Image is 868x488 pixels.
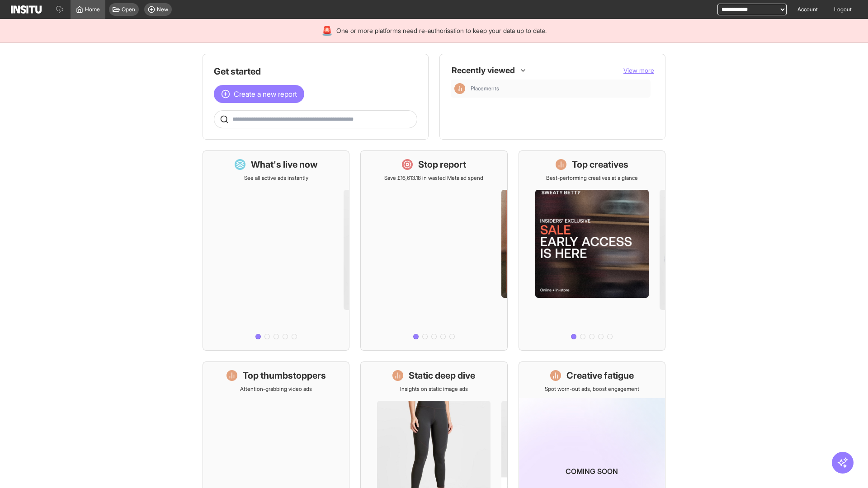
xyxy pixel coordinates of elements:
[244,174,308,182] p: See all active ads instantly
[384,174,483,182] p: Save £16,613.18 in wasted Meta ad spend
[214,65,417,78] h1: Get started
[471,85,647,92] span: Placements
[243,369,326,382] h1: Top thumbstoppers
[336,26,547,35] span: One or more platforms need re-authorisation to keep your data up to date.
[251,158,318,171] h1: What's live now
[546,174,638,182] p: Best-performing creatives at a glance
[321,24,333,37] div: 🚨
[454,83,465,94] div: Insights
[360,150,507,351] a: Stop reportSave £16,613.18 in wasted Meta ad spend
[122,6,135,13] span: Open
[418,158,466,171] h1: Stop report
[623,66,654,74] span: View more
[400,385,468,393] p: Insights on static image ads
[234,89,297,99] span: Create a new report
[572,158,628,171] h1: Top creatives
[214,85,304,103] button: Create a new report
[157,6,168,13] span: New
[11,5,42,14] img: Logo
[409,369,475,382] h1: Static deep dive
[623,66,654,75] button: View more
[240,385,312,393] p: Attention-grabbing video ads
[203,150,349,351] a: What's live nowSee all active ads instantly
[85,6,100,13] span: Home
[471,85,499,92] span: Placements
[519,150,665,351] a: Top creativesBest-performing creatives at a glance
